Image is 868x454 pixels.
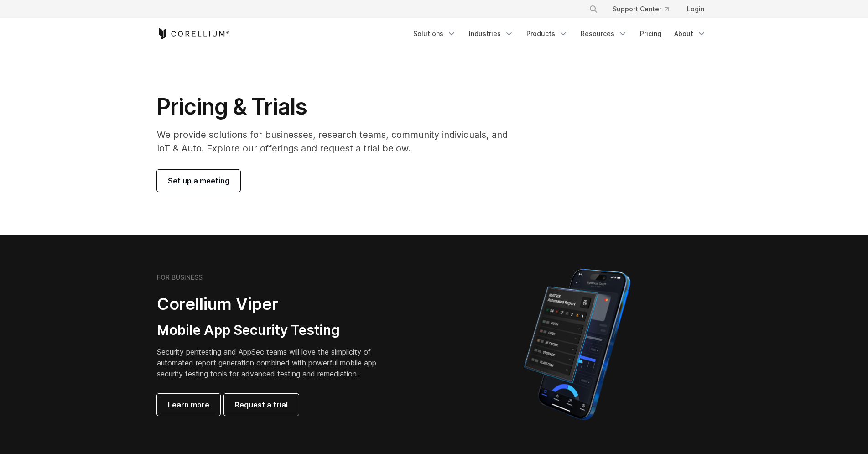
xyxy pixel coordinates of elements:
[521,26,573,42] a: Products
[157,273,203,282] h6: FOR BUSINESS
[157,346,390,379] p: Security pentesting and AppSec teams will love the simplicity of automated report generation comb...
[575,26,633,42] a: Resources
[463,26,519,42] a: Industries
[157,322,390,339] h3: Mobile App Security Testing
[509,265,646,424] img: Corellium MATRIX automated report on iPhone showing app vulnerability test results across securit...
[235,399,288,410] span: Request a trial
[408,26,462,42] a: Solutions
[408,26,712,42] div: Navigation Menu
[168,175,229,186] span: Set up a meeting
[634,26,667,42] a: Pricing
[157,128,520,155] p: We provide solutions for businesses, research teams, community individuals, and IoT & Auto. Explo...
[157,28,229,39] a: Corellium Home
[157,93,520,120] h1: Pricing & Trials
[157,170,240,192] a: Set up a meeting
[157,394,220,416] a: Learn more
[669,26,712,42] a: About
[224,394,299,416] a: Request a trial
[578,1,712,17] div: Navigation Menu
[168,399,209,410] span: Learn more
[585,1,602,17] button: Search
[605,1,676,17] a: Support Center
[680,1,712,17] a: Login
[157,294,390,314] h2: Corellium Viper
